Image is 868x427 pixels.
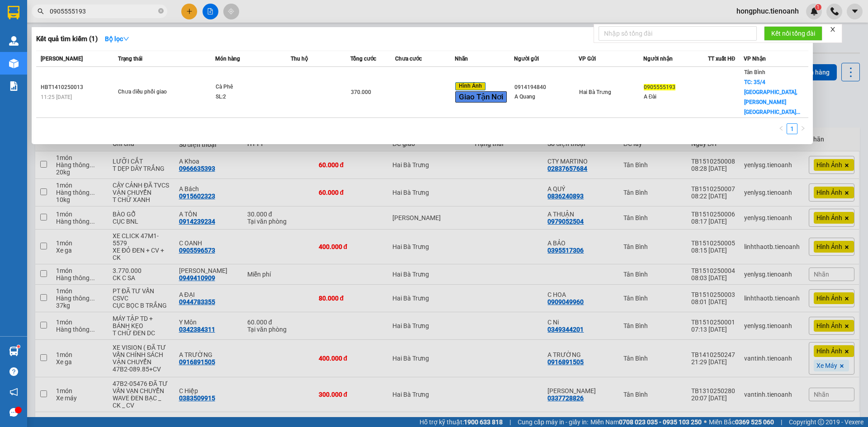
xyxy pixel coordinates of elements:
span: Hai Bà Trưng [579,89,611,95]
img: solution-icon [9,81,19,91]
span: question-circle [9,367,18,376]
div: SL: 2 [216,92,283,102]
input: Tìm tên, số ĐT hoặc mã đơn [50,6,156,16]
span: Tổng cước [350,56,376,62]
sup: 1 [17,345,20,348]
div: A Đài [644,92,708,102]
span: right [800,126,806,131]
button: right [797,123,808,134]
span: Trạng thái [118,56,142,62]
span: 370.000 [351,89,371,95]
span: down [123,36,129,42]
span: TT xuất HĐ [708,56,736,62]
span: VP Gửi [579,56,596,62]
div: A Quang [514,92,578,102]
span: close-circle [158,8,164,14]
a: 1 [787,124,797,134]
div: 0914194840 [514,83,578,92]
span: Người nhận [643,56,673,62]
span: Món hàng [215,56,240,62]
span: 0905555193 [644,84,675,90]
span: Kết nối tổng đài [771,28,815,38]
span: 11:25 [DATE] [41,94,72,100]
span: Giao Tận Nơi [455,91,507,102]
li: Previous Page [776,123,787,134]
span: close-circle [158,7,164,16]
img: warehouse-icon [9,36,19,46]
span: Tân Bình [744,69,765,75]
input: Nhập số tổng đài [599,26,757,41]
img: warehouse-icon [9,59,19,68]
button: left [776,123,787,134]
img: warehouse-icon [9,347,19,356]
li: 1 [787,123,797,134]
span: Nhãn [455,56,468,62]
span: message [9,408,18,417]
span: TC: 35/4 [GEOGRAPHIC_DATA], [PERSON_NAME][GEOGRAPHIC_DATA]... [744,79,800,115]
li: Next Page [797,123,808,134]
span: Chưa cước [395,56,422,62]
button: Kết nối tổng đài [764,26,822,41]
div: Chưa điều phối giao [118,87,186,97]
span: Người gửi [514,56,539,62]
h3: Kết quả tìm kiếm ( 1 ) [36,34,98,44]
div: Cà Phê [216,82,283,92]
strong: Bộ lọc [105,35,129,42]
span: Hình Ảnh [455,82,486,90]
span: close [830,26,836,33]
span: left [778,126,784,131]
span: Thu hộ [291,56,308,62]
span: search [38,8,44,14]
span: [PERSON_NAME] [41,56,83,62]
span: VP Nhận [744,56,766,62]
img: logo-vxr [8,6,19,19]
button: Bộ lọcdown [98,32,137,46]
span: notification [9,388,18,396]
div: HBT1410250013 [41,83,115,92]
